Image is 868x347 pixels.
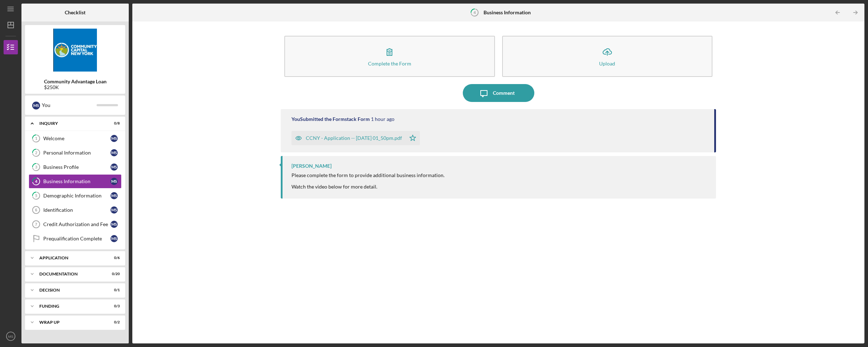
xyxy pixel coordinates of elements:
div: Prequalification Complete [43,236,111,241]
div: Inquiry [39,121,102,126]
div: Funding [39,304,102,308]
b: Checklist [65,10,85,15]
div: Personal Information [43,150,111,156]
div: Business Information [43,179,111,184]
div: You [42,99,97,111]
b: Community Advantage Loan [44,79,107,84]
a: 2Personal InformationMS [29,146,122,160]
div: M S [111,235,118,242]
tspan: 1 [35,136,37,141]
div: 0 / 6 [107,256,120,260]
div: M S [111,135,118,142]
div: $250K [44,84,107,90]
div: [PERSON_NAME] [291,163,332,169]
div: Complete the Form [368,61,411,66]
div: Identification [43,207,111,213]
a: 6IdentificationMS [29,203,122,217]
div: Business Profile [43,164,111,170]
div: Wrap up [39,320,102,324]
img: Product logo [25,29,125,72]
div: Comment [493,84,515,102]
div: Application [39,256,102,260]
div: 0 / 20 [107,272,120,276]
div: 0 / 2 [107,320,120,324]
tspan: 3 [35,165,37,170]
a: 4Business InformationMS [29,174,122,189]
tspan: 5 [35,194,37,198]
div: CCNY - Application -- [DATE] 01_50pm.pdf [306,135,402,141]
div: 0 / 3 [107,304,120,308]
div: Please complete the form to provide additional business information. Watch the video below for mo... [291,172,445,190]
div: Credit Authorization and Fee [43,221,111,227]
div: Welcome [43,136,111,141]
b: Business Information [484,10,531,15]
div: Demographic Information [43,193,111,199]
tspan: 6 [35,208,37,212]
button: Comment [463,84,534,102]
a: 3Business ProfileMS [29,160,122,174]
div: You Submitted the Formstack Form [291,116,370,122]
div: M S [111,192,118,199]
div: M S [111,149,118,156]
div: Documentation [39,272,102,276]
div: M S [111,178,118,185]
button: Upload [502,36,712,77]
tspan: 2 [35,151,37,155]
a: Prequalification CompleteMS [29,231,122,246]
div: M S [111,206,118,214]
tspan: 4 [474,10,476,15]
div: M S [111,163,118,171]
div: Decision [39,288,102,292]
div: M S [111,221,118,228]
time: 2025-08-20 17:50 [371,116,394,122]
a: 5Demographic InformationMS [29,189,122,203]
div: Upload [599,61,615,66]
tspan: 7 [35,222,37,226]
div: 0 / 8 [107,121,120,126]
a: 7Credit Authorization and FeeMS [29,217,122,231]
button: Complete the Form [284,36,495,77]
a: 1WelcomeMS [29,131,122,146]
div: M S [32,102,40,109]
div: 0 / 1 [107,288,120,292]
button: MS [4,329,18,343]
text: MS [8,334,13,338]
tspan: 4 [35,179,38,184]
button: CCNY - Application -- [DATE] 01_50pm.pdf [291,131,420,145]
